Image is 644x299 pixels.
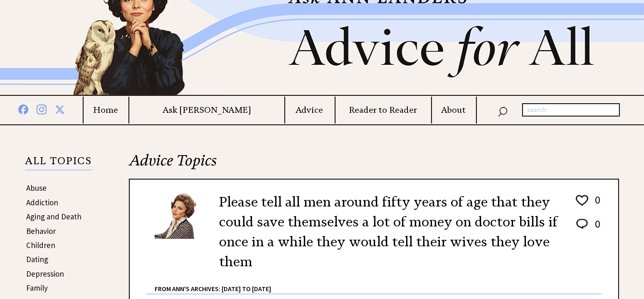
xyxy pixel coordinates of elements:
[26,240,55,250] a: Children
[26,254,48,264] a: Dating
[26,183,47,193] a: Abuse
[575,193,590,208] img: heart_outline%201.png
[26,283,48,293] a: Family
[575,217,590,231] img: message_round%202.png
[285,105,334,115] a: Advice
[591,193,601,216] td: 0
[26,197,58,207] a: Addiction
[37,103,47,114] img: instagram%20blue.png
[155,272,602,294] div: From Ann's Archives: [DATE] to [DATE]
[219,192,562,272] h2: Please tell all men around fifty years of age that they could save themselves a lot of money on d...
[26,226,56,236] a: Behavior
[432,105,475,115] a: About
[26,269,64,279] a: Depression
[25,156,92,170] p: ALL TOPICS
[591,217,601,239] td: 0
[129,151,619,179] h2: Advice Topics
[129,105,284,115] a: Ask [PERSON_NAME]
[26,211,81,221] a: Aging and Death
[498,105,508,117] img: search_nav.png
[84,105,128,115] a: Home
[522,103,620,117] input: search
[336,105,430,115] a: Reader to Reader
[155,192,207,239] img: Ann6%20v2%20small.png
[55,103,65,114] img: x%20blue.png
[18,103,28,114] img: facebook%20blue.png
